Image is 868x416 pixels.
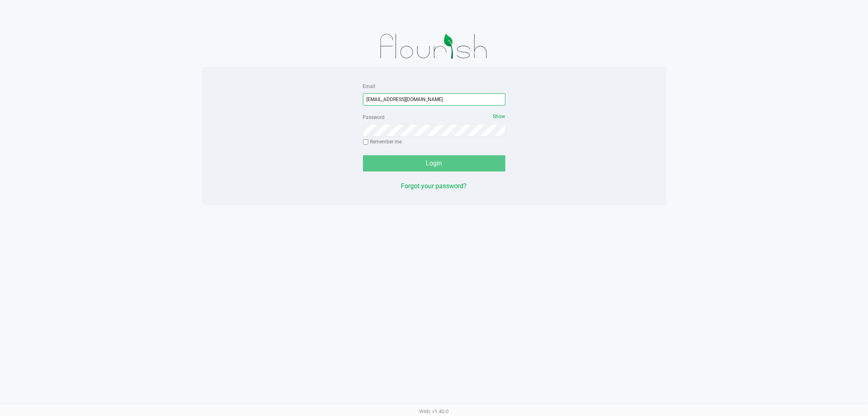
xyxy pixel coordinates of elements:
[363,114,385,121] label: Password
[401,181,467,191] button: Forgot your password?
[363,139,369,145] input: Remember me
[493,114,505,119] span: Show
[420,408,449,414] span: Web: v1.40.0
[363,138,402,145] label: Remember me
[363,83,376,90] label: Email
